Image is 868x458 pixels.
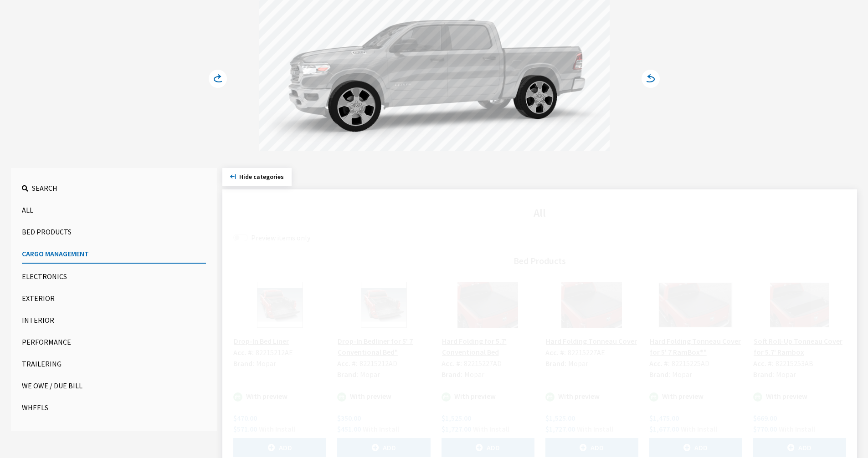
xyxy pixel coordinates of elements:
[753,424,777,433] span: $770.00
[233,358,254,369] label: Brand:
[22,333,206,351] button: Performance
[545,424,575,433] span: $1,727.00
[337,413,361,422] span: $350.00
[649,424,679,433] span: $1,677.00
[337,424,361,433] span: $451.00
[256,359,276,368] span: Mopar
[363,424,399,433] span: With Install
[649,282,742,328] img: Image for Hard Folding Tonneau Cover for 5&#39; 7 RamBox®&quot;
[442,358,462,369] label: Acc. #:
[337,438,430,457] button: Add
[251,232,310,243] label: Preview items only
[233,438,326,457] button: Add
[233,424,257,433] span: $571.00
[442,282,534,328] img: Image for Hard Folding for 5.7&#39; Conventional Bed
[753,335,846,358] button: Soft Roll-Up Tonneau Cover for 5.7' Rambox
[672,359,709,368] span: 82215225AD
[649,413,679,422] span: $1,475.00
[545,391,638,402] div: With preview
[233,391,326,402] div: With preview
[442,335,534,358] button: Hard Folding for 5.7' Conventional Bed
[22,223,206,241] button: Bed Products
[442,391,534,402] div: With preview
[22,355,206,373] button: Trailering
[222,168,292,186] button: Hide categories
[649,335,742,358] button: Hard Folding Tonneau Cover for 5' 7 RamBox®"
[545,413,575,422] span: $1,525.00
[259,424,295,433] span: With Install
[256,348,293,357] span: 82215212AE
[672,370,692,379] span: Mopar
[649,438,742,457] button: Add
[22,267,206,285] button: Electronics
[233,254,846,268] h3: Bed Products
[442,413,471,422] span: $1,525.00
[753,358,774,369] label: Acc. #:
[649,391,742,402] div: With preview
[442,369,462,380] label: Brand:
[337,282,430,328] img: Image for Drop-In Bedliner for 5&#39; 7 Conventional Bed&quot;
[233,335,289,347] button: Drop-In Bed Liner
[545,282,638,328] img: Image for Hard Folding Tonneau Cover
[753,413,777,422] span: $669.00
[22,311,206,329] button: Interior
[649,369,670,380] label: Brand:
[545,335,637,347] button: Hard Folding Tonneau Cover
[360,370,380,379] span: Mopar
[545,347,566,358] label: Acc. #:
[337,335,430,358] button: Drop-In Bedliner for 5' 7 Conventional Bed"
[337,369,358,380] label: Brand:
[464,370,484,379] span: Mopar
[22,377,206,395] button: We Owe / Due Bill
[337,391,430,402] div: With preview
[464,359,502,368] span: 82215227AD
[233,282,326,328] img: Image for Drop-In Bed Liner
[753,391,846,402] div: With preview
[239,173,284,181] span: Click to hide category section.
[545,358,566,369] label: Brand:
[22,289,206,307] button: Exterior
[753,369,774,380] label: Brand:
[233,347,254,358] label: Acc. #:
[577,424,613,433] span: With Install
[649,358,670,369] label: Acc. #:
[681,424,717,433] span: With Install
[545,438,638,457] button: Add
[32,183,57,193] span: Search
[442,424,471,433] span: $1,727.00
[22,201,206,219] button: All
[779,424,815,433] span: With Install
[22,244,206,264] button: Cargo Management
[22,398,206,417] button: Wheels
[473,424,509,433] span: With Install
[337,358,358,369] label: Acc. #:
[233,413,257,422] span: $470.00
[753,282,846,328] img: Image for Soft Roll-Up Tonneau Cover for 5.7&#39; Rambox
[568,359,588,368] span: Mopar
[568,348,605,357] span: 82215227AE
[442,438,534,457] button: Add
[233,205,846,221] h2: All
[776,370,796,379] span: Mopar
[776,359,813,368] span: 82215253AB
[753,438,846,457] button: Add
[360,359,397,368] span: 82215212AD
